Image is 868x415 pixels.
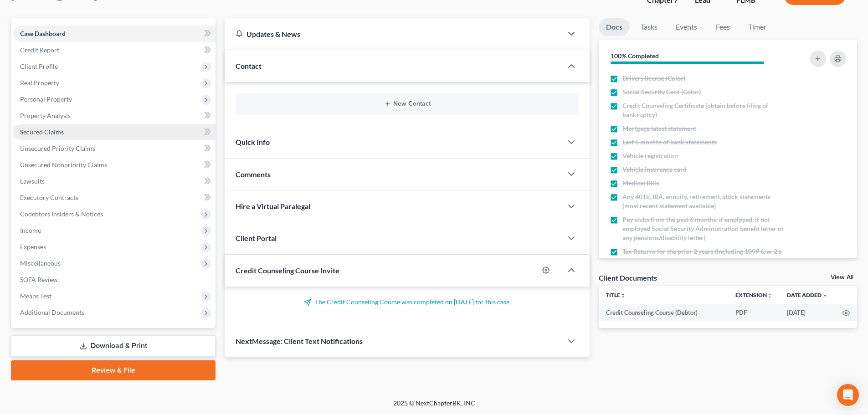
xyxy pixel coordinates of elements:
[13,42,216,58] a: Credit Report
[622,87,701,97] span: Social Security Card (Color)
[236,138,270,146] span: Quick Info
[236,61,262,70] span: Contact
[236,337,363,345] span: NextMessage: Client Text Notifications
[20,46,59,54] span: Credit Report
[606,292,626,298] a: Titleunfold_more
[13,140,216,157] a: Unsecured Priority Claims
[668,18,704,36] a: Events
[236,266,339,275] span: Credit Counseling Course Invite
[236,170,271,179] span: Comments
[622,74,685,83] span: Drivers license (Color)
[822,293,828,298] i: expand_more
[622,192,785,210] span: Any 401k, IRA, annuity, retirement, stock statements (most recent statement available)
[20,292,51,300] span: Means Test
[622,215,785,242] span: Pay stubs from the past 6 months, if employed, if not employed Social Security Administration ben...
[20,276,58,283] span: SOFA Review
[20,144,95,152] span: Unsecured Priority Claims
[13,26,216,42] a: Case Dashboard
[175,399,694,415] div: 2025 © NextChapterBK, INC
[243,100,571,108] button: New Contact
[20,308,84,316] span: Additional Documents
[599,273,657,282] div: Client Documents
[741,18,774,36] a: Timer
[20,128,64,136] span: Secured Claims
[622,165,687,174] span: Vehicle insurance card
[236,29,551,39] div: Updates & News
[622,138,717,147] span: Last 6 months of bank statements
[620,293,626,298] i: unfold_more
[13,157,216,173] a: Unsecured Nonpriority Claims
[611,52,659,60] strong: 100% Completed
[20,210,103,218] span: Codebtors Insiders & Notices
[622,151,678,160] span: Vehicle registration
[599,18,630,36] a: Docs
[20,194,78,201] span: Executory Contracts
[708,18,737,36] a: Fees
[11,360,216,380] a: Review & File
[20,243,46,251] span: Expenses
[20,177,45,185] span: Lawsuits
[831,274,853,281] a: View All
[622,179,659,188] span: Medical Bills
[13,190,216,206] a: Executory Contracts
[728,304,780,321] td: PDF
[767,293,772,298] i: unfold_more
[236,297,579,307] p: The Credit Counseling Course was completed on [DATE] for this case.
[837,384,859,406] div: Open Intercom Messenger
[236,202,310,210] span: Hire a Virtual Paralegal
[13,124,216,140] a: Secured Claims
[20,62,58,70] span: Client Profile
[20,112,71,119] span: Property Analysis
[13,108,216,124] a: Property Analysis
[20,95,72,103] span: Personal Property
[633,18,665,36] a: Tasks
[20,226,41,234] span: Income
[13,272,216,288] a: SOFA Review
[236,234,277,242] span: Client Portal
[20,30,66,37] span: Case Dashboard
[735,292,772,298] a: Extensionunfold_more
[20,161,107,169] span: Unsecured Nonpriority Claims
[11,335,216,357] a: Download & Print
[622,124,696,133] span: Mortgage latest statement
[13,173,216,190] a: Lawsuits
[20,259,61,267] span: Miscellaneous
[787,292,828,298] a: Date Added expand_more
[599,304,728,321] td: Credit Counseling Course (Debtor)
[780,304,835,321] td: [DATE]
[20,79,59,87] span: Real Property
[622,247,785,265] span: Tax Returns for the prior 2 years (Including 1099 & w-2's Forms. Transcripts are not permitted)
[622,101,785,119] span: Credit Counseling Certificate (obtain before filing of bankruptcy)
